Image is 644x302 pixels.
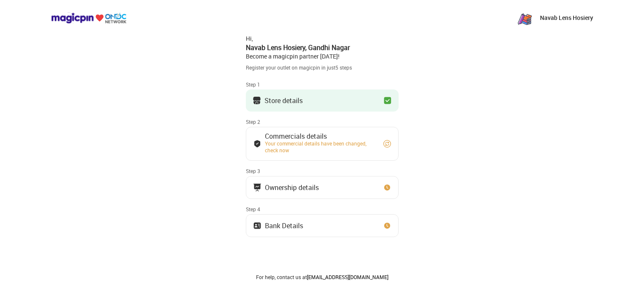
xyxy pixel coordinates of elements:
[516,9,533,26] img: zN8eeJ7_1yFC7u6ROh_yaNnuSMByXp4ytvKet0ObAKR-3G77a2RQhNqTzPi8_o_OMQ7Yu_PgX43RpeKyGayj_rdr-Pw
[246,118,399,125] div: Step 2
[265,224,303,228] div: Bank Details
[253,183,262,192] img: commercials_icon.983f7837.svg
[51,12,127,24] img: ondc-logo-new-small.8a59708e.svg
[265,140,375,154] div: Your commercial details have been changed, check now
[246,274,399,280] div: For help, contact us at
[246,43,399,52] div: Navab Lens Hosiery , Gandhi Nagar
[265,185,319,190] div: Ownership details
[253,140,262,148] img: bank_details_tick.fdc3558c.svg
[246,34,399,61] div: Hi, Become a magicpin partner [DATE]!
[307,274,388,280] a: [EMAIL_ADDRESS][DOMAIN_NAME]
[383,140,391,148] img: refresh_circle.10b5a287.svg
[246,127,399,161] button: Commercials detailsYour commercial details have been changed, check now
[540,14,593,22] p: Navab Lens Hosiery
[246,168,399,174] div: Step 3
[246,214,399,237] button: Bank Details
[265,134,375,138] div: Commercials details
[264,98,303,103] div: Store details
[246,64,399,71] div: Register your outlet on magicpin in just 5 steps
[246,206,399,213] div: Step 4
[246,81,399,88] div: Step 1
[253,96,261,105] img: storeIcon.9b1f7264.svg
[383,96,392,105] img: checkbox_green.749048da.svg
[383,183,391,192] img: clock_icon_new.67dbf243.svg
[246,176,399,199] button: Ownership details
[383,221,391,230] img: clock_icon_new.67dbf243.svg
[253,221,262,230] img: ownership_icon.37569ceb.svg
[246,89,399,112] button: Store details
